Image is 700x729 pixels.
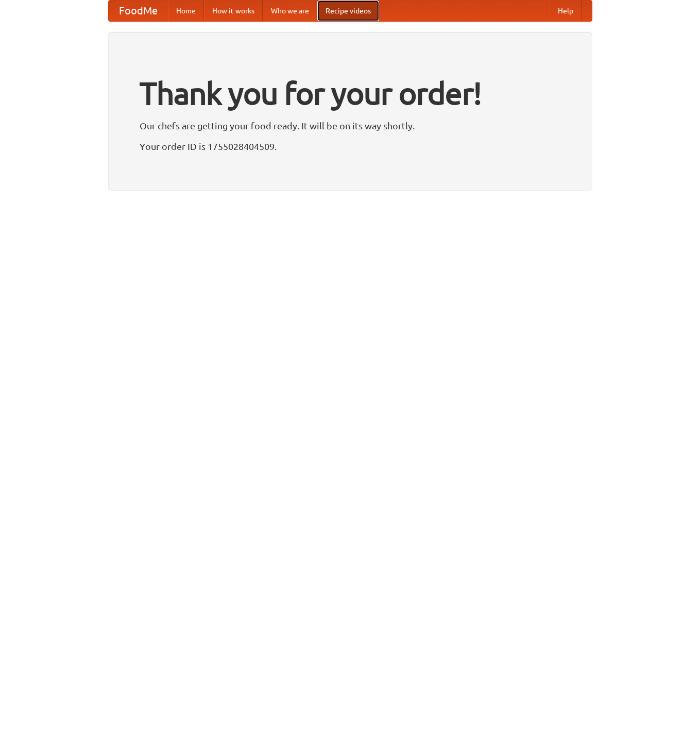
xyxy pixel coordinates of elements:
[140,118,561,133] p: Our chefs are getting your food ready. It will be on its way shortly.
[317,1,379,21] a: Recipe videos
[109,1,168,21] a: FoodMe
[550,1,582,21] a: Help
[204,1,263,21] a: How it works
[263,1,317,21] a: Who we are
[140,69,561,118] h1: Thank you for your order!
[140,139,561,154] p: Your order ID is 1755028404509.
[168,1,204,21] a: Home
